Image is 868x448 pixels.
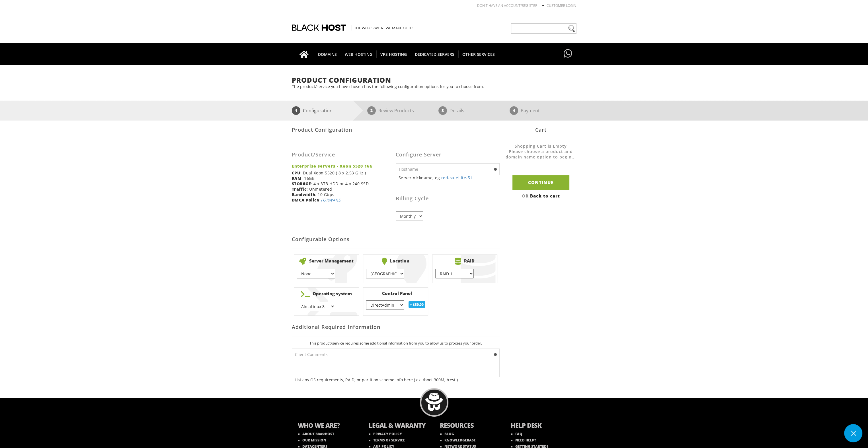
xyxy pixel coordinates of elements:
[297,290,356,298] b: Operating system
[298,438,326,443] a: OUR MISSION
[341,50,377,58] span: WEB HOSTING
[438,106,447,115] span: 3
[341,43,377,65] a: WEB HOSTING
[425,393,443,411] img: BlackHOST mascont, Blacky.
[292,170,301,176] b: CPU
[292,152,391,158] h3: Product/Service
[376,50,411,58] span: VPS HOSTING
[441,175,473,180] a: red-satellite-51
[511,438,536,443] a: NEED HELP?
[510,106,518,115] span: 4
[292,197,320,203] b: DMCA Policy
[292,318,500,336] div: Additional Required Information
[378,106,414,115] p: Review Products
[366,269,404,278] select: } } } } }
[505,193,576,199] div: OR
[369,431,402,436] a: PRIVACY POLICY
[415,302,424,307] span: 30.00
[505,143,576,165] li: Shopping Cart is Empty Please choose a product and domain name option to begin...
[435,269,473,278] select: } } }
[314,43,341,65] a: DOMAINS
[292,106,300,115] span: 1
[292,231,500,248] h2: Configurable Options
[369,438,405,443] a: TERMS OF SERVICE
[298,421,358,431] b: WHO WE ARE?
[458,50,499,58] span: OTHER SERVICES
[547,3,576,8] a: Customer Login
[292,84,576,89] p: The product/service you have chosen has the following configuration options for you to choose from.
[396,196,500,201] h3: Billing Cycle
[295,377,500,382] small: List any OS requirements, RAID, or partition scheme info here ( ex: /boot 300M; /rest )
[505,121,576,139] div: Cart
[321,197,341,203] i: All abuse reports are forwarded
[297,269,335,278] select: } } }
[297,302,335,311] select: } } } } } } } } } } } } } } } } } } } } }
[562,43,574,64] a: Have questions?
[314,50,341,58] span: DOMAINS
[396,163,500,175] input: Hostname
[450,106,464,115] p: Details
[409,301,425,308] div: + $
[440,421,500,431] b: RESOURCES
[435,258,494,265] b: RAID
[511,421,571,431] b: HELP DESK
[298,431,334,436] a: ABOUT BlackHOST
[366,290,425,296] b: Control Panel
[292,176,302,181] b: RAM
[351,25,413,30] span: The Web is what we make of it!
[396,152,500,158] h3: Configure Server
[440,431,454,436] a: BLOG
[366,258,425,265] b: Location
[521,106,540,115] p: Payment
[522,3,537,8] a: REGISTER
[292,76,576,84] h1: Product Configuration
[512,175,569,190] input: Continue
[511,23,576,34] input: Need help?
[411,50,459,58] span: DEDICATED SERVERS
[376,43,411,65] a: VPS HOSTING
[297,258,356,265] b: Server Management
[369,421,428,431] b: LEGAL & WARANTY
[530,193,560,199] a: Back to cart
[458,43,499,65] a: OTHER SERVICES
[511,431,522,436] a: FAQ
[440,438,476,443] a: KNOWLEDGEBASE
[303,106,333,115] p: Configuration
[292,163,391,169] strong: Enterprise servers - Xeon 5520 16G
[292,192,315,197] b: Bandwidth
[366,300,404,310] select: } } } }
[292,143,396,207] div: : Dual Xeon 5520 ( 8 x 2.53 GHz ) : 16GB : 4 x 3TB HDD or 4 x 240 SSD : Unmetered : 10 Gbps :
[399,175,500,180] small: Server nickname, eg.
[292,341,500,346] p: This product/service requires some additional information from you to allow us to process your or...
[292,121,500,139] div: Product Configuration
[292,186,307,192] b: Traffic
[367,106,376,115] span: 2
[321,197,341,203] a: FORWARD
[411,43,459,65] a: DEDICATED SERVERS
[294,43,314,65] a: Go to homepage
[292,181,311,186] b: STORAGE
[469,3,537,8] li: Don't have an account?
